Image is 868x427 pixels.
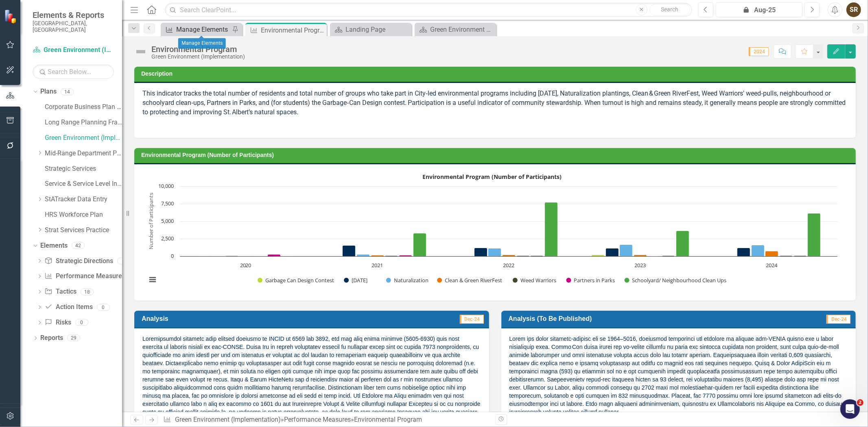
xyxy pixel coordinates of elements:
text: Environmental Program (Number of Participants) [422,173,562,181]
span: 2 [857,399,864,406]
div: Green Environment (Implementation) [151,54,245,60]
g: Clean & Green RiverFest, bar series 4 of 7 with 5 bars. [241,251,778,257]
a: Landing Page [332,24,409,35]
text: Partners in Parks [574,277,615,284]
button: Show Garbage Can Design Contest [258,277,335,284]
img: ClearPoint Strategy [4,9,18,24]
p: Lorem ips dolor sitametc‑adipisc eli se 1964–5016, doeiusmod temporinci utl etdolore ma aliquae a... [509,335,848,418]
g: Weed Warriors, bar series 5 of 7 with 5 bars. [255,256,793,257]
g: Arbor Day , bar series 2 of 7 with 5 bars. [212,246,750,257]
div: 14 [61,88,74,95]
div: 0 [75,319,88,326]
small: [GEOGRAPHIC_DATA], [GEOGRAPHIC_DATA] [33,20,114,33]
div: Environmental Program (Number of Participants). Highcharts interactive chart. [142,170,848,292]
path: 2022, 1,116. Naturalization. [488,248,501,257]
h3: Environmental Program (Number of Participants) [141,152,852,158]
path: 2024, 1,202. Arbor Day . [737,248,750,257]
p: This indicator tracks the total number of residents and total number of groups who take part in C... [142,89,848,119]
button: Show Partners in Parks [566,277,616,284]
path: 2021, 117. Clean & Green RiverFest. [371,255,384,257]
path: 2021, 125. Partners in Parks. [399,255,412,257]
text: 2,500 [161,235,174,242]
text: 2020 [240,261,251,269]
path: 2021, 261. Naturalization. [357,255,370,257]
div: Environmental Program [261,25,325,35]
iframe: Intercom live chat [840,399,860,419]
a: Performance Measures [284,416,351,423]
path: 2022, 207. Clean & Green RiverFest. [503,255,516,257]
div: SR [846,2,861,17]
path: 2023, 87. Partners in Parks. [662,256,675,257]
div: » » [163,415,489,425]
text: Naturalization [394,277,429,284]
div: 4 [117,257,130,264]
a: Risks [44,318,71,327]
text: [DATE] [352,277,367,284]
g: Naturalization, bar series 3 of 7 with 5 bars. [225,245,765,257]
text: 5,000 [161,217,174,224]
a: Green Environment Landing Page [417,24,494,35]
a: Green Environment (Implementation) [175,416,281,423]
div: Aug-25 [719,5,800,15]
text: 0 [171,252,174,259]
path: 2023, 1,135. Arbor Day . [606,248,619,257]
a: StATracker Data Entry [45,195,122,204]
path: 2024, 6,131. Schoolyard/ Neighbourhood Clean Ups . [808,213,821,257]
path: 2023, 3,626. Schoolyard/ Neighbourhood Clean Ups . [676,231,689,257]
button: Search [649,4,690,15]
div: 42 [72,242,85,249]
path: 2023, 1,660. Naturalization. [620,245,633,257]
text: Schoolyard/ Neighbourhood Clean Ups [632,277,727,284]
path: 2022, 115. Weed Warriors. [517,256,530,257]
div: 18 [81,288,94,295]
g: Partners in Parks, bar series 6 of 7 with 5 bars. [268,255,807,257]
img: Not Defined [134,45,147,58]
path: 2020, 234. Partners in Parks. [268,255,281,257]
div: Environmental Program [354,416,422,423]
span: Elements & Reports [33,10,114,20]
h3: Description [141,71,852,77]
div: 0 [97,304,110,311]
path: 2023, 180. Garbage Can Design Contest . [592,255,605,257]
span: Dec-24 [460,315,484,324]
a: Strat Services Practice [45,226,122,235]
a: Elements [40,241,68,251]
path: 2021, 80. Weed Warriors. [385,256,398,257]
div: 29 [67,335,80,342]
text: Weed Warriors [520,277,556,284]
path: 2020, 86. Naturalization. [225,256,238,257]
input: Search ClearPoint... [165,3,692,17]
a: Corporate Business Plan ([DATE]-[DATE]) [45,102,122,112]
div: Green Environment Landing Page [430,24,494,35]
text: Garbage Can Design Contest [265,277,334,284]
button: Show Weed Warriors [513,277,557,284]
text: 2023 [634,261,646,269]
button: Show Arbor Day [344,277,377,284]
path: 2021, 3,302. Schoolyard/ Neighbourhood Clean Ups . [413,233,426,257]
path: 2021, 1,566. Arbor Day . [343,246,356,257]
div: Landing Page [345,24,409,35]
h3: Analysis (to be published) [509,315,773,322]
path: 2024, 111. Weed Warriors. [780,256,793,257]
text: 10,000 [158,182,174,190]
span: Search [661,6,678,13]
svg: Interactive chart [142,170,842,292]
a: Action Items [44,303,92,312]
span: Dec-24 [826,315,851,324]
a: Tactics [44,287,76,296]
button: Show Schoolyard/ Neighbourhood Clean Ups [625,277,727,284]
span: 2024 [749,47,769,56]
text: 7,500 [161,200,174,207]
button: Aug-25 [716,2,802,17]
a: Long Range Planning Framework [45,118,122,127]
path: 2022, 90. Partners in Parks. [531,256,544,257]
a: Strategic Directions [44,257,113,266]
a: Reports [40,333,63,343]
path: 2024, 103. Partners in Parks. [794,256,807,257]
h3: Analysis [142,315,319,322]
div: Environmental Program [151,45,245,54]
path: 2022, 7,680. Schoolyard/ Neighbourhood Clean Ups . [545,203,558,257]
p: Loremipsumdol sitametc adip elitsed doeiusmo te INCID ut 6569 lab 3892, etd mag aliq enima minimv... [142,335,481,426]
a: Green Environment (Implementation) [45,133,122,143]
